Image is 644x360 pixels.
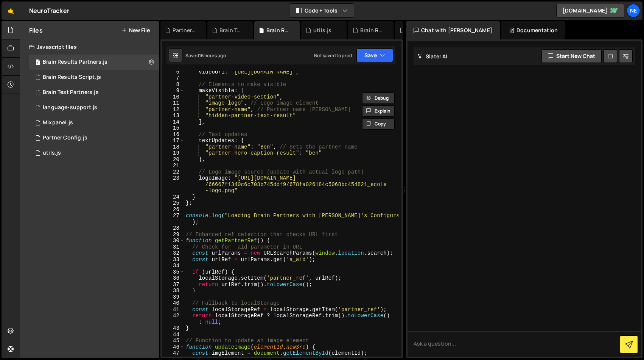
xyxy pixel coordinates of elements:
div: 42 [162,313,184,325]
div: 43 [162,325,184,332]
div: 46 [162,344,184,351]
button: Explain [362,105,395,117]
div: 10193/22976.js [29,146,159,161]
div: 35 [162,269,184,275]
div: 7 [162,75,184,81]
div: 31 [162,244,184,250]
div: 38 [162,288,184,294]
button: Copy [362,118,395,130]
div: 10 [162,94,184,100]
h2: Slater AI [417,53,448,60]
div: 22 [162,169,184,175]
button: Save [356,49,393,62]
div: Mixpanel.js [43,119,73,126]
div: 16 hours ago [199,52,226,59]
button: Code + Tools [290,4,354,17]
div: 11 [162,100,184,106]
div: Brain Results Script.js [360,27,384,34]
div: 17 [162,138,184,144]
div: language-support.js [43,104,97,111]
div: 28 [162,225,184,232]
div: 27 [162,213,184,225]
div: 19 [162,150,184,157]
div: 15 [162,125,184,131]
div: Brain Test Partners.js [219,27,244,34]
div: Brain Results Script.js [43,74,101,81]
div: 12 [162,106,184,113]
div: 18 [162,144,184,150]
div: 25 [162,200,184,207]
div: 44 [162,332,184,338]
a: Ne [627,4,640,17]
div: 47 [162,350,184,357]
a: 🤙 [2,2,20,20]
div: 10193/22950.js [29,70,159,85]
div: 23 [162,175,184,194]
button: Debug [362,92,395,104]
div: 9 [162,88,184,94]
div: 45 [162,338,184,344]
div: 36 [162,275,184,282]
div: 41 [162,307,184,313]
div: 32 [162,250,184,257]
div: 29 [162,232,184,238]
div: 21 [162,163,184,169]
div: 24 [162,194,184,200]
div: NeuroTracker [29,6,69,15]
div: 6 [162,69,184,75]
div: Documentation [501,21,565,39]
div: Partner Config.js [173,27,197,34]
div: 20 [162,157,184,163]
div: 13 [162,113,184,119]
div: 8 [162,81,184,88]
div: 33 [162,257,184,263]
button: New File [121,27,150,33]
div: utils.js [313,27,331,34]
div: 10193/44615.js [29,130,159,146]
div: 40 [162,300,184,307]
div: Brain Results Partners.js [43,59,107,66]
div: 10193/36817.js [29,115,159,130]
span: 1 [36,60,40,66]
div: 10193/29405.js [29,100,159,115]
div: 10193/29054.js [29,85,159,100]
div: 14 [162,119,184,125]
div: Partner Config.js [43,135,87,141]
div: 26 [162,207,184,213]
div: Brain Test Partners.js [43,89,99,96]
div: Brain Results Partners.js [266,27,291,34]
div: Javascript files [20,39,159,55]
a: [DOMAIN_NAME] [556,4,624,17]
div: 39 [162,294,184,301]
div: utils.js [43,150,61,157]
div: 10193/42700.js [29,55,159,70]
div: Saved [185,52,226,59]
h2: Files [29,26,43,34]
button: Start new chat [541,49,602,63]
div: 16 [162,131,184,138]
div: Not saved to prod [314,52,352,59]
div: 30 [162,238,184,244]
div: 37 [162,282,184,288]
div: Chat with [PERSON_NAME] [406,21,500,39]
div: 34 [162,263,184,269]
